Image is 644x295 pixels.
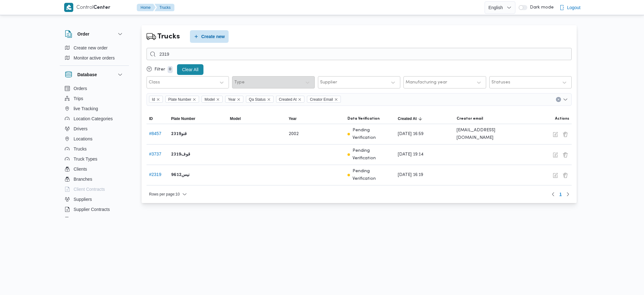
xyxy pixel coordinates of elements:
button: Clear input [556,97,561,102]
div: Statuses [491,80,510,85]
p: Pending Verification [353,167,393,183]
span: Id [149,96,163,103]
svg: Sorted in descending order [418,116,423,121]
span: [DATE] 19:14 [398,151,424,158]
span: Dark mode [527,5,554,10]
button: Database [65,71,124,78]
span: Trucks [74,145,86,153]
span: Actions [555,116,569,121]
span: Creator Email [307,96,341,103]
span: [DATE] 16:19 [398,171,423,179]
p: Pending Verification [353,147,393,162]
span: Create new [201,33,225,40]
button: Remove Year from selection in this group [237,98,241,101]
span: Year [289,116,297,121]
span: Clients [74,165,87,173]
span: Client Contracts [74,185,105,193]
button: Trucks [62,144,126,154]
button: Remove Creator Email from selection in this group [334,98,338,101]
span: Created At [279,96,297,103]
button: Create new [190,30,229,43]
b: Center [93,5,110,10]
span: 2002 [289,130,299,138]
span: Rows per page : 10 [149,190,180,198]
h2: Trucks [157,31,180,42]
button: Remove Plate Number from selection in this group [192,98,196,101]
span: Year [228,96,236,103]
button: Home [137,4,156,11]
button: Create new order [62,43,126,53]
span: Qa Status [246,96,273,103]
button: Model [227,114,286,124]
span: Creator Email [310,96,333,103]
span: Supplier Contracts [74,206,110,213]
button: Suppliers [62,194,126,204]
b: 2319قوف [171,151,190,158]
span: Orders [74,85,87,92]
button: Branches [62,174,126,184]
div: Manufacturing year [406,80,447,85]
button: Remove Id from selection in this group [156,98,160,101]
h3: Order [77,30,89,38]
button: Truck Types [62,154,126,164]
span: Suppliers [74,196,92,203]
h3: Database [77,71,97,78]
button: Logout [557,1,583,14]
input: Search... [147,48,572,60]
button: Previous page [549,190,557,198]
span: Created At; Sorted in descending order [398,116,417,121]
button: Monitor active orders [62,53,126,63]
button: Location Categories [62,114,126,124]
button: Remove Qa Status from selection in this group [267,98,271,101]
button: #2319 [149,172,161,177]
button: ID [147,114,169,124]
div: Database [60,83,129,220]
span: Locations [74,135,92,143]
span: Model [204,96,215,103]
span: Id [152,96,155,103]
button: Trucks [154,4,175,11]
b: قنو2319 [171,130,187,138]
span: Data Verification [347,116,380,121]
iframe: chat widget [6,270,26,289]
span: Location Categories [74,115,113,122]
span: Monitor active orders [74,54,115,62]
span: [DATE] 16:59 [398,130,424,138]
span: Devices [74,216,89,223]
b: 9612نيس [171,171,190,179]
button: Remove Model from selection in this group [216,98,220,101]
button: Clients [62,164,126,174]
div: Supplier [320,80,337,85]
span: Plate Number [168,96,191,103]
span: Trips [74,95,83,102]
button: Drivers [62,124,126,134]
button: Remove Created At from selection in this group [298,98,302,101]
button: Client Contracts [62,184,126,194]
button: Locations [62,134,126,144]
span: Plate Number [165,96,199,103]
img: X8yXhbKr1z7QwAAAABJRU5ErkJggg== [64,3,73,12]
span: 1 [559,190,562,198]
button: Trips [62,94,126,104]
div: Class [149,80,160,85]
button: live Tracking [62,104,126,114]
p: Filter [154,67,165,72]
span: Branches [74,175,92,183]
span: Drivers [74,125,87,133]
button: #8457 [149,131,161,136]
span: ID [149,116,153,121]
p: Pending Verification [353,127,393,142]
button: Rows per page:10 [147,190,190,198]
span: Plate Number [171,116,195,121]
span: Qa Status [249,96,265,103]
button: Order [65,30,124,38]
span: live Tracking [74,105,98,112]
span: Truck Types [74,155,97,163]
button: Next page [564,190,572,198]
button: Open list of options [563,97,568,102]
span: Creator email [457,116,483,121]
button: Clear All [177,64,203,75]
p: 0 [168,66,173,73]
button: Plate Number [169,114,227,124]
div: Order [60,43,129,65]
